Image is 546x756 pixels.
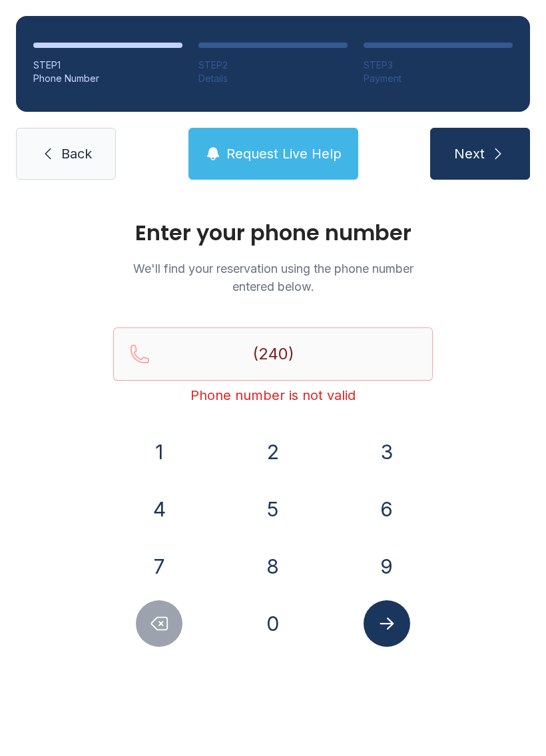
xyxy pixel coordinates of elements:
div: Phone number is not valid [113,386,433,405]
button: 8 [250,543,296,590]
div: Payment [364,72,513,85]
span: Next [454,144,485,163]
button: 4 [136,486,182,532]
button: 6 [364,486,410,532]
input: Reservation phone number [113,327,433,381]
div: Details [198,72,348,85]
div: STEP 3 [364,59,513,72]
button: 5 [250,486,296,532]
button: 0 [250,600,296,647]
span: Request Live Help [226,144,342,163]
span: Back [61,144,92,163]
button: 2 [250,429,296,475]
button: Delete number [136,600,182,647]
button: 7 [136,543,182,590]
button: 1 [136,429,182,475]
button: 3 [364,429,410,475]
button: Submit lookup form [364,600,410,647]
div: Phone Number [33,72,182,85]
div: STEP 2 [198,59,348,72]
p: We'll find your reservation using the phone number entered below. [113,260,433,295]
h1: Enter your phone number [113,222,433,244]
button: 9 [364,543,410,590]
div: STEP 1 [33,59,182,72]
